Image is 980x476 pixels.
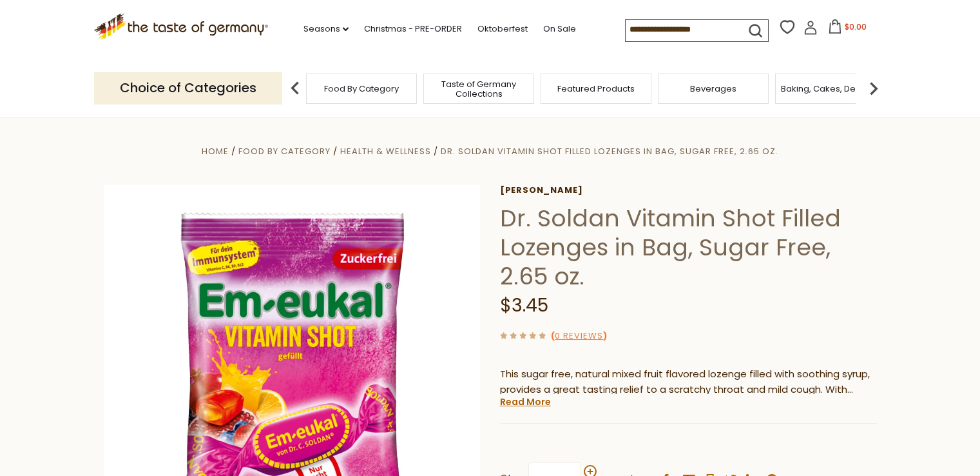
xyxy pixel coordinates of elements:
[500,366,877,399] p: This sugar free, natural mixed fruit flavored lozenge filled with soothing syrup, provides a grea...
[441,145,778,157] a: Dr. Soldan Vitamin Shot Filled Lozenges in Bag, Sugar Free, 2.65 oz.
[340,145,431,157] a: Health & Wellness
[364,22,462,36] a: Christmas - PRE-ORDER
[94,72,282,104] p: Choice of Categories
[324,84,399,94] a: Food By Category
[477,22,528,36] a: Oktoberfest
[543,22,576,36] a: On Sale
[820,19,875,39] button: $0.00
[861,75,887,101] img: next arrow
[557,84,635,94] a: Featured Products
[555,330,603,343] a: 0 Reviews
[500,293,548,318] span: $3.45
[781,84,881,94] a: Baking, Cakes, Desserts
[202,145,229,157] a: Home
[690,84,736,94] a: Beverages
[303,22,349,36] a: Seasons
[551,330,607,342] span: ( )
[500,185,877,195] a: [PERSON_NAME]
[500,395,551,408] a: Read More
[500,204,877,291] h1: Dr. Soldan Vitamin Shot Filled Lozenges in Bag, Sugar Free, 2.65 oz.
[238,145,331,157] a: Food By Category
[282,75,308,101] img: previous arrow
[845,21,867,32] span: $0.00
[427,79,530,99] a: Taste of Germany Collections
